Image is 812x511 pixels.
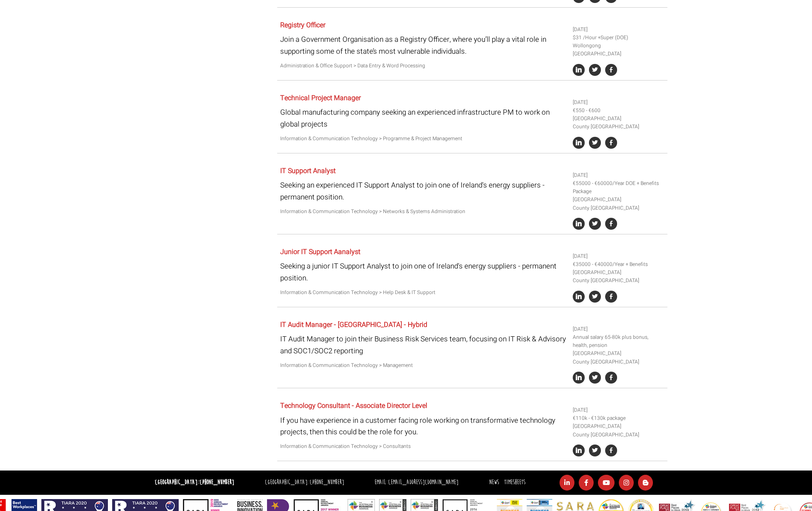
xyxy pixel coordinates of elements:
p: Seeking an experienced IT Support Analyst to join one of Ireland's energy suppliers - permanent p... [280,179,566,202]
a: Timesheets [504,478,525,486]
li: [DATE] [573,325,664,333]
p: Information & Communication Technology > Programme & Project Management [280,135,566,143]
a: Technical Project Manager [280,93,361,103]
p: Seeking a junior IT Support Analyst to join one of Ireland's energy suppliers - permanent position. [280,260,566,283]
li: $31 /Hour +Super (DOE) [573,34,664,42]
li: [GEOGRAPHIC_DATA] County [GEOGRAPHIC_DATA] [573,349,664,366]
a: IT Support Analyst [280,166,336,176]
a: [PHONE_NUMBER] [310,478,344,486]
p: Information & Communication Technology > Management [280,361,566,370]
li: [GEOGRAPHIC_DATA]: [263,476,346,489]
a: Technology Consultant - Associate Director Level [280,401,427,411]
a: IT Audit Manager - [GEOGRAPHIC_DATA] - Hybrid [280,320,427,330]
a: News [489,478,499,486]
strong: [GEOGRAPHIC_DATA]: [155,478,234,486]
a: Junior IT Support Aanalyst [280,247,360,257]
p: Join a Government Organisation as a Registry Officer, where you’ll play a vital role in supportin... [280,34,566,57]
li: [DATE] [573,252,664,260]
li: Wollongong [GEOGRAPHIC_DATA] [573,42,664,58]
li: [GEOGRAPHIC_DATA] County [GEOGRAPHIC_DATA] [573,115,664,131]
a: [PHONE_NUMBER] [200,478,234,486]
li: €55000 - €60000/Year DOE + Benefits Package [573,179,664,196]
li: Email: [372,476,461,489]
li: [DATE] [573,26,664,34]
li: [GEOGRAPHIC_DATA] County [GEOGRAPHIC_DATA] [573,268,664,285]
a: [EMAIL_ADDRESS][DOMAIN_NAME] [388,478,458,486]
li: [DATE] [573,406,664,414]
li: [GEOGRAPHIC_DATA] County [GEOGRAPHIC_DATA] [573,422,664,439]
p: IT Audit Manager to join their Business Risk Services team, focusing on IT Risk & Advisory and SO... [280,333,566,356]
p: Administration & Office Support > Data Entry & Word Processing [280,62,566,70]
li: €110k - €130k package [573,414,664,422]
li: [GEOGRAPHIC_DATA] County [GEOGRAPHIC_DATA] [573,196,664,212]
p: Information & Communication Technology > Networks & Systems Administration [280,208,566,216]
li: [DATE] [573,171,664,179]
p: Information & Communication Technology > Consultants [280,442,566,450]
li: Annual salary 65-80k plus bonus, health, pension [573,333,664,349]
li: [DATE] [573,98,664,107]
a: Registry Officer [280,20,325,30]
li: €35000 - €40000/Year + Benefits [573,260,664,268]
p: Information & Communication Technology > Help Desk & IT Support [280,289,566,297]
li: €550 - €600 [573,107,664,115]
p: Global manufacturing company seeking an experienced infrastructure PM to work on global projects [280,107,566,130]
p: If you have experience in a customer facing role working on transformative technology projects, t... [280,415,566,438]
